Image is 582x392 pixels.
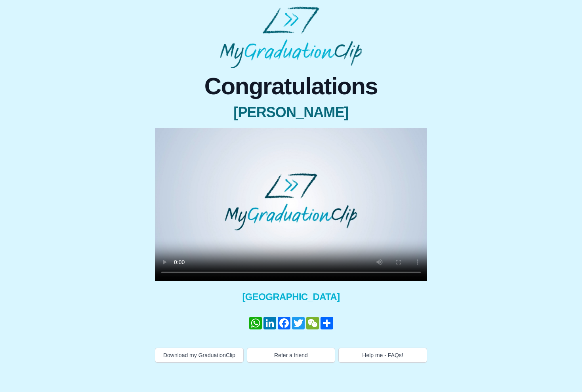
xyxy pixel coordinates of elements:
[263,317,277,329] a: LinkedIn
[305,317,320,329] a: WeChat
[155,74,427,98] span: Congratulations
[248,317,263,329] a: WhatsApp
[320,317,334,329] a: 共有
[277,317,291,329] a: Facebook
[291,317,305,329] a: Twitter
[220,6,362,68] img: MyGraduationClip
[155,348,244,363] button: Download my GraduationClip
[155,291,427,303] span: [GEOGRAPHIC_DATA]
[338,348,427,363] button: Help me - FAQs!
[247,348,336,363] button: Refer a friend
[155,105,427,120] span: [PERSON_NAME]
